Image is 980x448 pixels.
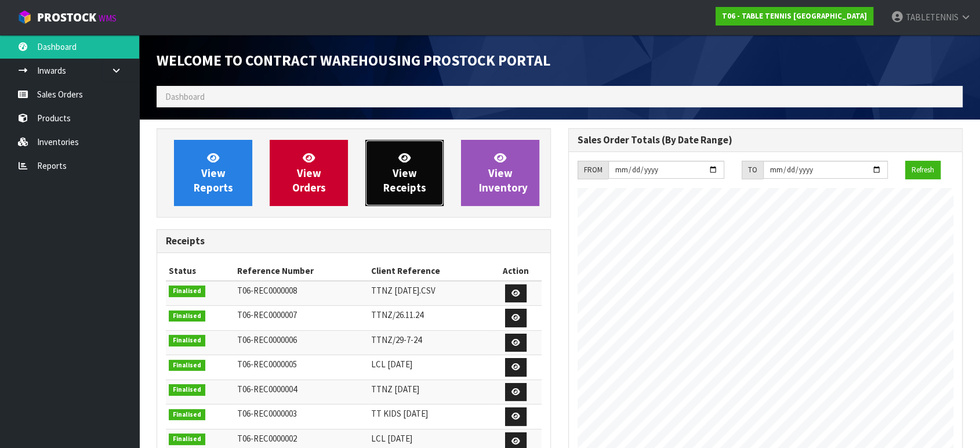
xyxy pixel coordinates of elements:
span: TT KIDS [DATE] [371,408,428,419]
span: T06-REC0000007 [237,309,297,320]
span: Dashboard [165,91,205,102]
a: ViewOrders [270,140,348,206]
h3: Receipts [166,236,542,247]
span: Finalised [169,409,205,421]
span: Finalised [169,310,205,322]
span: View Reports [194,151,233,194]
span: Finalised [169,433,205,445]
span: T06-REC0000002 [237,433,297,444]
span: T06-REC0000003 [237,408,297,419]
span: TTNZ/29-7-24 [371,334,422,345]
span: T06-REC0000005 [237,359,297,370]
a: ViewReceipts [365,140,444,206]
th: Client Reference [368,262,490,280]
span: T06-REC0000004 [237,384,297,395]
span: T06-REC0000006 [237,334,297,345]
span: T06-REC0000008 [237,285,297,296]
button: Refresh [905,161,941,179]
th: Reference Number [234,262,368,280]
span: Finalised [169,360,205,371]
span: LCL [DATE] [371,359,412,370]
div: FROM [578,161,608,179]
span: Welcome to Contract Warehousing ProStock Portal [157,51,550,70]
th: Status [166,262,234,280]
a: ViewReports [174,140,252,206]
span: TTNZ [DATE].CSV [371,285,435,296]
span: TABLETENNIS [906,12,959,23]
span: View Orders [292,151,326,194]
small: WMS [99,13,117,24]
span: Finalised [169,384,205,396]
th: Action [490,262,542,280]
span: Finalised [169,286,205,297]
strong: T06 - TABLE TENNIS [GEOGRAPHIC_DATA] [722,11,867,21]
span: ProStock [37,10,96,25]
span: LCL [DATE] [371,433,412,444]
span: View Inventory [479,151,528,194]
span: TTNZ/26.11.24 [371,309,423,320]
img: cube-alt.png [17,10,32,24]
span: Finalised [169,335,205,346]
h3: Sales Order Totals (By Date Range) [578,135,953,146]
div: TO [742,161,763,179]
span: TTNZ [DATE] [371,384,419,395]
span: View Receipts [383,151,426,194]
a: ViewInventory [461,140,539,206]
